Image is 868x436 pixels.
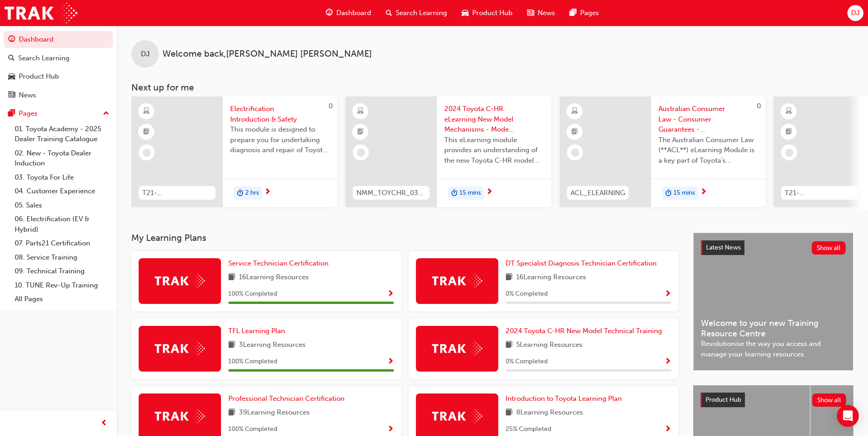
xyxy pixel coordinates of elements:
[664,288,671,300] button: Show Progress
[571,188,625,198] span: ACL_ELEARNING
[357,106,364,117] span: learningResourceType_ELEARNING-icon
[5,3,77,23] img: Trak
[336,8,371,18] span: Dashboard
[18,53,70,64] div: Search Learning
[11,184,113,198] a: 04. Customer Experience
[812,241,846,255] button: Show all
[228,272,235,283] span: book-icon
[117,82,868,93] h3: Next up for me
[387,358,394,366] span: Show Progress
[506,393,625,404] a: Introduction to Toyota Learning Plan
[228,258,332,269] a: Service Technician Certification
[162,49,372,59] span: Welcome back , [PERSON_NAME] [PERSON_NAME]
[131,233,679,243] h3: My Learning Plans
[506,340,512,351] span: book-icon
[155,409,205,423] img: Trak
[11,198,113,213] a: 05. Sales
[387,290,394,298] span: Show Progress
[571,149,579,157] span: learningRecordVerb_NONE-icon
[11,212,113,236] a: 06. Electrification (EV & Hybrid)
[785,188,854,198] span: T21-FOD_DMM_PREREQ
[4,105,113,122] button: Pages
[701,339,846,359] span: Revolutionise the way you access and manage your learning resources.
[264,188,271,197] span: next-icon
[506,326,666,336] a: 2024 Toyota C-HR New Model Technical Training
[847,5,863,21] button: DJ
[326,7,333,19] span: guage-icon
[19,108,38,119] div: Pages
[432,341,482,356] img: Trak
[228,393,348,404] a: Professional Technician Certification
[451,187,458,199] span: duration-icon
[228,394,345,403] span: Professional Technician Certification
[560,96,766,207] a: 0ACL_ELEARNINGAustralian Consumer Law - Consumer Guarantees - eLearning moduleThe Australian Cons...
[387,424,394,435] button: Show Progress
[11,292,113,306] a: All Pages
[356,188,426,198] span: NMM_TOYCHR_032024_MODULE_1
[386,7,392,19] span: search-icon
[570,7,577,19] span: pages-icon
[387,356,394,367] button: Show Progress
[701,318,846,339] span: Welcome to your new Training Resource Centre
[506,356,548,367] span: 0 % Completed
[664,358,671,366] span: Show Progress
[228,326,289,336] a: TFL Learning Plan
[506,272,512,283] span: book-icon
[516,272,586,283] span: 16 Learning Resources
[486,188,493,197] span: next-icon
[785,149,793,157] span: learningRecordVerb_NONE-icon
[706,396,741,404] span: Product Hub
[141,49,150,59] span: DJ
[143,149,151,157] span: learningRecordVerb_NONE-icon
[239,272,309,283] span: 16 Learning Resources
[239,340,306,351] span: 3 Learning Resources
[571,106,578,117] span: learningResourceType_ELEARNING-icon
[11,122,113,146] a: 01. Toyota Academy - 2025 Dealer Training Catalogue
[387,425,394,434] span: Show Progress
[237,187,243,199] span: duration-icon
[506,327,662,335] span: 2024 Toyota C-HR New Model Technical Training
[155,341,205,356] img: Trak
[664,290,671,298] span: Show Progress
[8,36,15,44] span: guage-icon
[462,7,469,19] span: car-icon
[11,250,113,265] a: 08. Service Training
[8,73,15,81] span: car-icon
[432,409,482,423] img: Trak
[19,90,36,101] div: News
[11,264,113,278] a: 09. Technical Training
[131,96,337,207] a: 0T21-FOD_HVIS_PREREQElectrification Introduction & SafetyThis module is designed to prepare you f...
[228,327,285,335] span: TFL Learning Plan
[454,4,520,22] a: car-iconProduct Hub
[580,8,599,18] span: Pages
[230,124,330,155] span: This module is designed to prepare you for undertaking diagnosis and repair of Toyota & Lexus Ele...
[506,289,548,299] span: 0 % Completed
[4,87,113,104] a: News
[516,340,582,351] span: 5 Learning Resources
[700,188,707,197] span: next-icon
[396,8,447,18] span: Search Learning
[228,407,235,419] span: book-icon
[387,288,394,300] button: Show Progress
[142,188,212,198] span: T21-FOD_HVIS_PREREQ
[571,126,578,138] span: booktick-icon
[786,106,792,117] span: learningResourceType_ELEARNING-icon
[228,356,277,367] span: 100 % Completed
[674,188,695,198] span: 15 mins
[506,407,512,419] span: book-icon
[143,126,150,138] span: booktick-icon
[378,4,454,22] a: search-iconSearch Learning
[8,91,15,100] span: news-icon
[506,394,622,403] span: Introduction to Toyota Learning Plan
[143,106,150,117] span: learningResourceType_ELEARNING-icon
[11,146,113,170] a: 02. New - Toyota Dealer Induction
[11,170,113,185] a: 03. Toyota For Life
[664,425,671,434] span: Show Progress
[155,274,205,288] img: Trak
[757,102,761,110] span: 0
[665,187,672,199] span: duration-icon
[101,418,108,429] span: prev-icon
[228,424,277,435] span: 100 % Completed
[851,8,860,18] span: DJ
